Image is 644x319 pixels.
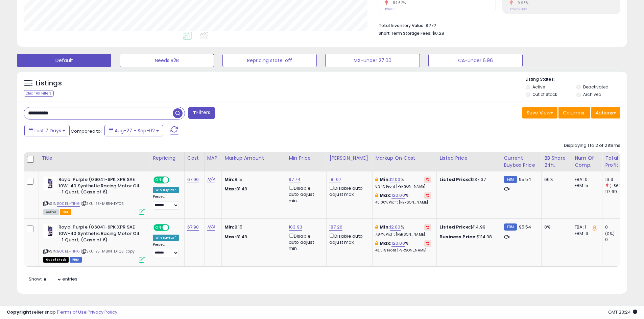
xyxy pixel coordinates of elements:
div: % [375,240,431,253]
small: -9.98% [513,0,528,5]
div: Markup Amount [224,155,283,162]
small: FBM [504,223,517,231]
div: 16.3 [605,177,633,183]
strong: Min: [224,224,235,230]
a: Terms of Use [58,309,87,315]
div: % [375,224,431,237]
b: Listed Price: [439,176,470,183]
span: Last 7 Days [34,127,61,134]
small: (-86.15%) [610,183,628,188]
p: 8.15 [224,224,281,230]
a: 97.74 [289,176,301,183]
a: N/A [207,224,215,231]
strong: Max: [224,186,236,192]
div: BB Share 24h. [544,155,569,169]
div: Num of Comp. [575,155,599,169]
img: 31ZuGxEzMKL._SL40_.jpg [43,224,57,238]
a: Privacy Policy [88,309,117,315]
b: Listed Price: [439,224,470,230]
th: The percentage added to the cost of goods (COGS) that forms the calculator for Min & Max prices. [373,152,437,171]
div: Min Price [289,155,324,162]
span: Show: entries [29,276,77,282]
div: 0 [605,224,633,230]
div: FBA: 0 [575,177,597,183]
b: Royal Purple (06041-6PK XPR SAE 10W-40 Synthetic Racing Motor Oil - 1 Quart, (Case of 6) [58,177,141,197]
button: Default [17,54,111,67]
b: Min: [380,176,390,183]
div: % [375,192,431,205]
div: Win BuyBox * [153,187,179,193]
div: Clear All Filters [24,90,54,97]
div: FBA: 1 [575,224,597,230]
span: OFF [168,177,179,183]
div: Disable auto adjust max [329,232,367,245]
span: 2025-09-10 23:24 GMT [608,309,637,315]
button: Repricing state: off [222,54,317,67]
div: $137.37 [439,177,496,183]
div: % [375,177,431,189]
span: FBM [70,257,82,263]
small: -84.62% [388,0,406,5]
div: FBM: 6 [575,231,597,237]
div: Cost [187,155,201,162]
div: Disable auto adjust min [289,232,321,252]
span: ON [154,225,163,231]
a: 67.90 [187,176,199,183]
a: B00ELHT1H6 [57,248,80,254]
div: Disable auto adjust min [289,184,321,204]
b: Total Inventory Value: [379,23,425,28]
div: Preset: [153,194,179,210]
small: Prev: 13 [385,7,396,11]
div: Displaying 1 to 2 of 2 items [564,142,620,149]
label: Out of Stock [532,91,557,97]
span: 95.54 [519,224,531,230]
div: $114.99 [439,224,496,230]
b: Max: [380,240,391,246]
span: $0.28 [432,30,444,36]
small: FBM [504,176,517,183]
a: B00ELHT1H6 [57,201,80,207]
span: All listings currently available for purchase on Amazon [43,209,59,215]
div: 117.69 [605,189,633,195]
span: FBA [60,209,71,215]
a: 120.00 [391,192,405,199]
h5: Listings [36,79,62,88]
p: 81.48 [224,186,281,192]
button: Needs B2B [120,54,214,67]
div: Markup on Cost [375,155,434,162]
div: Listed Price [439,155,498,162]
span: | SKU: B5-M81N-DTQS-copy [81,248,135,254]
span: Columns [563,109,584,116]
small: Prev: 13.33% [510,7,527,11]
a: 12.00 [390,224,401,231]
button: Actions [591,107,620,118]
a: 103.93 [289,224,302,231]
b: Min: [380,224,390,230]
p: 7.84% Profit [PERSON_NAME] [375,232,431,237]
strong: Max: [224,234,236,240]
div: seller snap | | [7,309,117,316]
span: 95.54 [519,176,531,183]
button: MX-under 27.00 [325,54,420,67]
span: All listings that are currently out of stock and unavailable for purchase on Amazon [43,257,69,263]
p: 81.48 [224,234,281,240]
a: 67.90 [187,224,199,231]
div: FBM: 5 [575,183,597,189]
div: ASIN: [43,224,145,262]
p: Listing States: [526,76,627,83]
span: Aug-27 - Sep-02 [115,127,155,134]
p: 45.00% Profit [PERSON_NAME] [375,200,431,205]
div: Disable auto adjust max [329,184,367,197]
div: MAP [207,155,219,162]
div: Repricing [153,155,182,162]
strong: Copyright [7,309,31,315]
label: Deactivated [583,84,609,90]
label: Active [532,84,545,90]
div: $114.98 [439,234,496,240]
p: 8.34% Profit [PERSON_NAME] [375,184,431,189]
strong: Min: [224,176,235,183]
div: Total Profit [605,155,630,169]
b: Short Term Storage Fees: [379,30,431,36]
div: 0 [605,237,633,243]
div: Current Buybox Price [504,155,539,169]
